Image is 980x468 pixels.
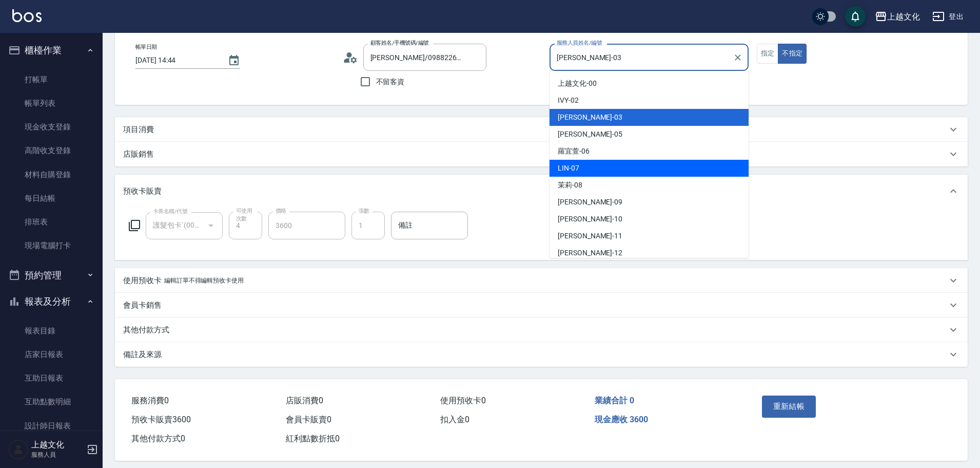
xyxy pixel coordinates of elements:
[558,78,597,89] span: 上越文化 -00
[440,415,469,424] span: 扣入金 0
[595,415,648,424] span: 現金應收 3600
[123,124,154,135] p: 項目消費
[115,342,968,367] div: 備註及來源
[4,234,99,257] a: 現場電腦打卡
[557,39,602,47] label: 服務人員姓名/編號
[558,163,579,174] span: LIN -07
[123,149,154,160] p: 店販銷售
[370,39,429,47] label: 顧客姓名/手機號碼/編號
[123,349,162,360] p: 備註及來源
[778,44,807,64] button: 不指定
[153,208,187,215] label: 卡券名稱/代號
[4,262,99,289] button: 預約管理
[558,197,622,208] span: [PERSON_NAME] -09
[558,129,622,140] span: [PERSON_NAME] -05
[558,214,622,224] span: [PERSON_NAME] -10
[4,343,99,366] a: 店家日報表
[4,115,99,139] a: 現金收支登錄
[123,186,162,197] p: 預收卡販賣
[871,6,924,27] button: 上越文化
[236,207,257,222] label: 可使用次數
[31,450,84,459] p: 服務人員
[4,319,99,343] a: 報表目錄
[286,396,323,405] span: 店販消費 0
[8,439,29,460] img: Person
[4,210,99,234] a: 排班表
[558,231,622,241] span: [PERSON_NAME] -11
[731,50,745,65] button: Clear
[4,91,99,115] a: 帳單列表
[12,9,42,22] img: Logo
[135,52,218,69] input: YYYY/MM/DD hh:mm
[123,275,162,286] p: 使用預收卡
[123,325,169,335] p: 其他付款方式
[115,317,968,342] div: 其他付款方式
[762,396,816,417] button: 重新結帳
[286,415,331,424] span: 會員卡販賣 0
[558,112,622,123] span: [PERSON_NAME] -03
[115,293,968,317] div: 會員卡銷售
[558,248,622,258] span: [PERSON_NAME] -12
[276,207,286,215] label: 價格
[757,44,779,64] button: 指定
[4,366,99,390] a: 互助日報表
[376,77,405,87] span: 不留客資
[164,275,244,286] p: 編輯訂單不得編輯預收卡使用
[558,146,590,157] span: 羅宜萱 -06
[135,43,157,51] label: 帳單日期
[887,10,920,23] div: 上越文化
[4,68,99,91] a: 打帳單
[131,434,185,443] span: 其他付款方式 0
[4,37,99,64] button: 櫃檯作業
[131,415,191,424] span: 預收卡販賣 3600
[286,434,340,443] span: 紅利點數折抵 0
[845,6,866,27] button: save
[4,288,99,315] button: 報表及分析
[4,414,99,438] a: 設計師日報表
[31,440,84,450] h5: 上越文化
[359,207,369,215] label: 張數
[4,186,99,210] a: 每日結帳
[222,48,246,73] button: Choose date, selected date is 2025-09-09
[440,396,486,405] span: 使用預收卡 0
[131,396,169,405] span: 服務消費 0
[4,163,99,186] a: 材料自購登錄
[595,396,634,405] span: 業績合計 0
[115,175,968,208] div: 預收卡販賣
[115,117,968,142] div: 項目消費
[115,268,968,293] div: 使用預收卡編輯訂單不得編輯預收卡使用
[558,95,579,106] span: IVY -02
[123,300,162,311] p: 會員卡銷售
[928,7,968,26] button: 登出
[558,180,582,191] span: 茉莉 -08
[4,139,99,162] a: 高階收支登錄
[4,390,99,414] a: 互助點數明細
[115,142,968,166] div: 店販銷售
